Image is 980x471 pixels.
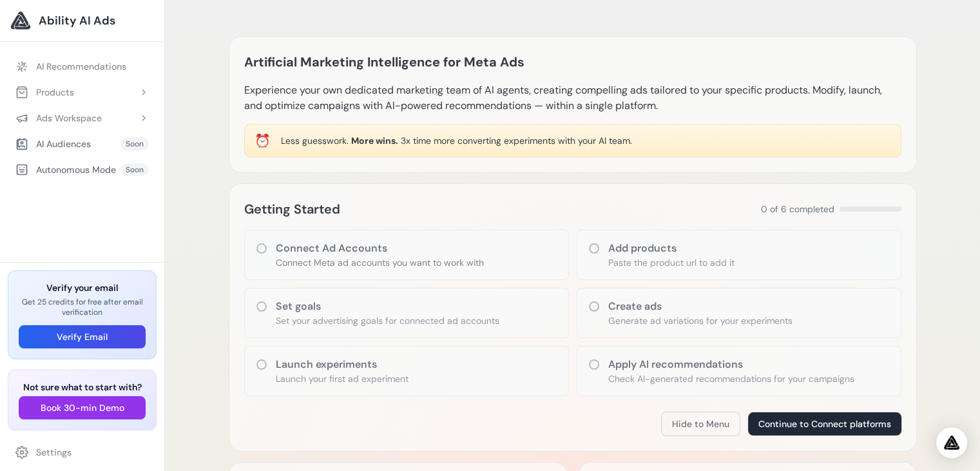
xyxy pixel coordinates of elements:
[19,297,146,317] p: Get 25 credits for free after email verification
[608,357,854,372] h3: Apply AI recommendations
[8,55,157,78] a: AI Recommendations
[8,106,157,130] button: Ads Workspace
[281,135,349,146] span: Less guesswork.
[8,441,157,464] a: Settings
[276,357,408,372] h3: Launch experiments
[120,137,149,150] span: Soon
[39,12,115,30] span: Ability AI Ads
[608,241,735,256] h3: Add products
[19,325,146,348] button: Verify Email
[15,112,102,125] div: Ads Workspace
[276,241,484,256] h3: Connect Ad Accounts
[276,256,484,269] p: Connect Meta ad accounts you want to work with
[276,372,408,385] p: Launch your first ad experiment
[761,203,834,215] span: 0 of 6 completed
[15,137,91,150] div: AI Audiences
[244,52,524,72] h1: Artificial Marketing Intelligence for Meta Ads
[276,314,499,327] p: Set your advertising goals for connected ad accounts
[608,299,793,314] h3: Create ads
[276,299,499,314] h3: Set goals
[120,163,149,176] span: Soon
[10,10,154,31] a: Ability AI Ads
[19,281,146,294] h3: Verify your email
[608,372,854,385] p: Check AI-generated recommendations for your campaigns
[608,314,793,327] p: Generate ad variations for your experiments
[748,412,901,436] button: Continue to Connect platforms
[15,163,116,176] div: Autonomous Mode
[244,83,901,114] p: Experience your own dedicated marketing team of AI agents, creating compelling ads tailored to yo...
[661,412,740,436] button: Hide to Menu
[608,256,735,269] p: Paste the product url to add it
[8,81,157,104] button: Products
[936,427,967,458] div: Open Intercom Messenger
[19,396,146,419] button: Book 30-min Demo
[255,132,271,150] div: ⏰
[244,199,340,219] h2: Getting Started
[351,135,398,146] span: More wins.
[401,135,632,146] span: 3x time more converting experiments with your AI team.
[15,86,74,99] div: Products
[19,381,146,394] h3: Not sure what to start with?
